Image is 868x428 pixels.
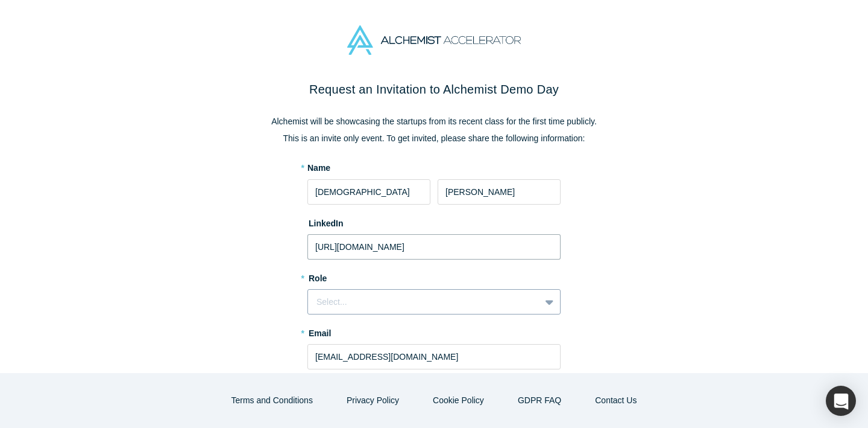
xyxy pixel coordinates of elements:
[420,390,497,411] button: Cookie Policy
[181,80,687,98] h2: Request an Invitation to Alchemist Demo Day
[219,390,325,411] button: Terms and Conditions
[582,390,649,411] button: Contact Us
[316,296,532,308] div: Select...
[505,390,574,411] a: GDPR FAQ
[334,390,412,411] button: Privacy Policy
[181,115,687,128] p: Alchemist will be showcasing the startups from its recent class for the first time publicly.
[307,323,561,340] label: Email
[347,25,521,55] img: Alchemist Accelerator Logo
[307,268,561,285] label: Role
[181,132,687,145] p: This is an invite only event. To get invited, please share the following information:
[307,179,430,205] input: First Name
[307,162,330,174] label: Name
[307,213,344,230] label: LinkedIn
[438,179,561,205] input: Last Name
